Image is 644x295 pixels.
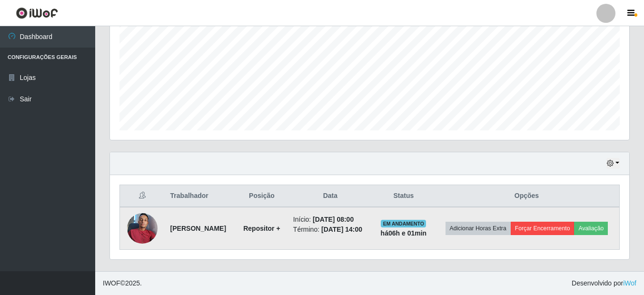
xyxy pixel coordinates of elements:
button: Forçar Encerramento [511,222,575,235]
th: Status [373,185,434,207]
th: Trabalhador [165,185,236,207]
li: Início: [293,215,367,225]
time: [DATE] 14:00 [321,226,362,233]
img: 1744586683901.jpeg [127,208,158,248]
span: EM ANDAMENTO [381,220,426,227]
li: Término: [293,225,367,235]
a: iWof [623,279,636,287]
th: Opções [434,185,620,207]
strong: Repositor + [243,225,280,232]
span: Desenvolvido por [572,278,636,288]
span: © 2025 . [103,278,142,288]
th: Posição [236,185,287,207]
strong: [PERSON_NAME] [170,225,226,232]
img: CoreUI Logo [16,7,58,19]
strong: há 06 h e 01 min [381,229,427,237]
span: IWOF [103,279,120,287]
button: Avaliação [574,222,608,235]
button: Adicionar Horas Extra [446,222,511,235]
time: [DATE] 08:00 [313,216,354,223]
th: Data [287,185,373,207]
